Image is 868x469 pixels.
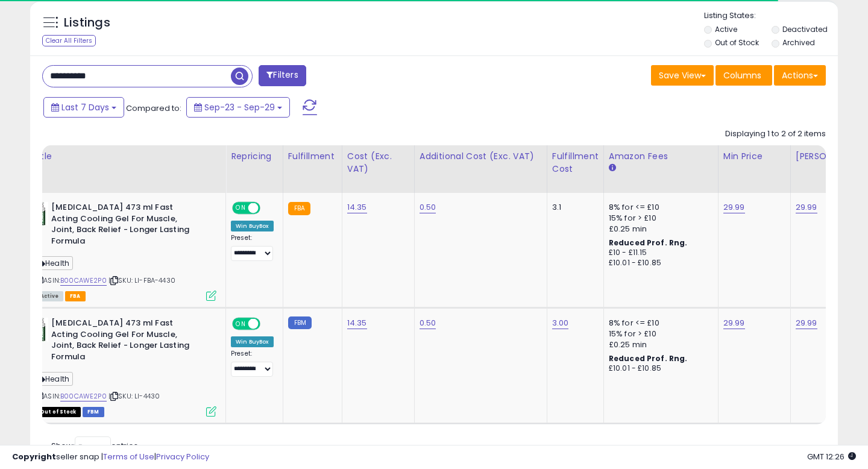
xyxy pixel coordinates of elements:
[186,97,290,118] button: Sep-23 - Sep-29
[347,317,367,329] a: 14.35
[36,202,216,300] div: ASIN:
[36,407,81,417] span: All listings that are currently out of stock and unavailable for purchase on Amazon
[12,451,56,462] strong: Copyright
[231,350,274,377] div: Preset:
[651,65,714,86] button: Save View
[552,317,569,329] a: 3.00
[420,317,436,329] a: 0.50
[552,150,599,175] div: Fulfillment Cost
[36,318,216,415] div: ASIN:
[609,339,709,350] div: £0.25 min
[609,163,616,174] small: Amazon Fees.
[723,201,745,213] a: 29.99
[723,69,761,81] span: Columns
[33,150,221,163] div: Title
[259,203,278,213] span: OFF
[715,65,772,86] button: Columns
[609,248,709,258] div: £10 - £11.15
[36,372,73,386] span: Health
[420,150,542,163] div: Additional Cost (Exc. VAT)
[233,319,248,329] span: ON
[108,391,160,401] span: | SKU: LI-4430
[204,101,275,113] span: Sep-23 - Sep-29
[231,234,274,261] div: Preset:
[231,150,278,163] div: Repricing
[609,329,709,339] div: 15% for > £10
[704,10,838,22] p: Listing States:
[103,451,154,462] a: Terms of Use
[51,202,198,250] b: [MEDICAL_DATA] 473 ml Fast Acting Cooling Gel For Muscle, Joint, Back Relief - Longer Lasting For...
[796,317,817,329] a: 29.99
[64,14,110,31] h5: Listings
[51,440,138,452] span: Show: entries
[36,256,73,270] span: Health
[552,202,594,213] div: 3.1
[65,291,86,301] span: FBA
[796,150,867,163] div: [PERSON_NAME]
[796,201,817,213] a: 29.99
[347,150,409,175] div: Cost (Exc. VAT)
[83,407,104,417] span: FBM
[259,319,278,329] span: OFF
[288,150,337,163] div: Fulfillment
[36,202,48,226] img: 31MP59XEs+L._SL40_.jpg
[782,24,828,34] label: Deactivated
[288,202,310,215] small: FBA
[60,275,107,286] a: B00CAWE2P0
[347,201,367,213] a: 14.35
[715,37,759,48] label: Out of Stock
[61,101,109,113] span: Last 7 Days
[36,318,48,342] img: 31MP59XEs+L._SL40_.jpg
[609,150,713,163] div: Amazon Fees
[259,65,306,86] button: Filters
[609,213,709,224] div: 15% for > £10
[12,452,209,463] div: seller snap | |
[609,353,688,364] b: Reduced Prof. Rng.
[156,451,209,462] a: Privacy Policy
[715,24,737,34] label: Active
[233,203,248,213] span: ON
[43,97,124,118] button: Last 7 Days
[609,258,709,268] div: £10.01 - £10.85
[782,37,815,48] label: Archived
[609,318,709,329] div: 8% for <= £10
[231,336,274,347] div: Win BuyBox
[420,201,436,213] a: 0.50
[108,275,175,285] span: | SKU: LI-FBA-4430
[51,318,198,365] b: [MEDICAL_DATA] 473 ml Fast Acting Cooling Gel For Muscle, Joint, Back Relief - Longer Lasting For...
[288,316,312,329] small: FBM
[725,128,826,140] div: Displaying 1 to 2 of 2 items
[231,221,274,231] div: Win BuyBox
[609,364,709,374] div: £10.01 - £10.85
[609,238,688,248] b: Reduced Prof. Rng.
[807,451,856,462] span: 2025-10-7 12:26 GMT
[36,291,63,301] span: All listings currently available for purchase on Amazon
[42,35,96,46] div: Clear All Filters
[723,317,745,329] a: 29.99
[723,150,785,163] div: Min Price
[609,224,709,234] div: £0.25 min
[126,102,181,114] span: Compared to:
[774,65,826,86] button: Actions
[60,391,107,401] a: B00CAWE2P0
[609,202,709,213] div: 8% for <= £10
